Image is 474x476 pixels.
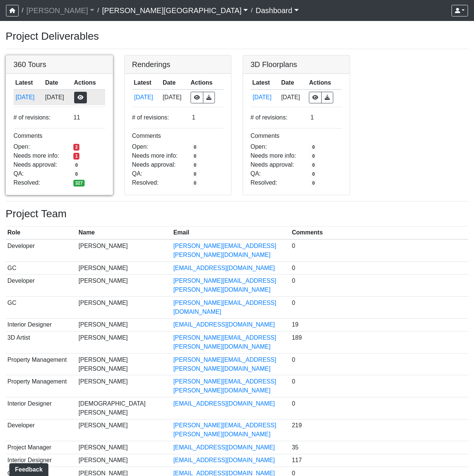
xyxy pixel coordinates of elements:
a: [PERSON_NAME][EMAIL_ADDRESS][PERSON_NAME][DOMAIN_NAME] [173,278,276,293]
span: / [248,3,255,18]
td: fzcy8kXHbzMa4Uub1XsNdB [132,90,161,105]
iframe: Ybug feedback widget [6,461,50,476]
td: [DEMOGRAPHIC_DATA][PERSON_NAME] [77,397,171,419]
td: GC [6,261,77,275]
td: Developer [6,419,77,441]
td: Property Management [6,375,77,397]
a: [PERSON_NAME][GEOGRAPHIC_DATA] [102,3,248,18]
td: 35 [290,441,468,454]
td: sndUuGPsUkcLAeJy7fM1d7 [13,90,43,105]
td: [PERSON_NAME] [77,375,171,397]
h3: Project Team [6,207,468,220]
a: [EMAIL_ADDRESS][DOMAIN_NAME] [173,265,275,271]
td: [PERSON_NAME] [77,318,171,331]
td: Interior Designer [6,397,77,419]
td: [PERSON_NAME] [77,275,171,297]
td: 3D Artist [6,331,77,354]
td: [PERSON_NAME] [77,454,171,467]
td: 117 [290,454,468,467]
td: Property Management [6,353,77,375]
a: [EMAIL_ADDRESS][DOMAIN_NAME] [173,400,275,407]
th: Role [6,227,77,240]
span: / [19,3,26,18]
a: [PERSON_NAME][EMAIL_ADDRESS][DOMAIN_NAME] [173,300,276,315]
td: [PERSON_NAME] [77,239,171,261]
a: [EMAIL_ADDRESS][DOMAIN_NAME] [173,444,275,451]
td: 19 [290,318,468,331]
td: [PERSON_NAME] [77,261,171,275]
td: [PERSON_NAME] [PERSON_NAME] [77,353,171,375]
td: 0 [290,296,468,318]
th: Name [77,227,171,240]
td: Developer [6,239,77,261]
td: [PERSON_NAME] [77,331,171,354]
td: otViMk1MQurvXFAFx4N9zg [250,90,279,105]
td: [PERSON_NAME] [77,419,171,441]
a: [PERSON_NAME] [26,3,94,18]
a: [PERSON_NAME][EMAIL_ADDRESS][PERSON_NAME][DOMAIN_NAME] [173,357,276,372]
td: 0 [290,261,468,275]
td: Interior Designer [6,454,77,467]
td: 0 [290,353,468,375]
td: [PERSON_NAME] [77,296,171,318]
td: Project Manager [6,441,77,454]
a: [PERSON_NAME][EMAIL_ADDRESS][PERSON_NAME][DOMAIN_NAME] [173,243,276,258]
a: Dashboard [256,3,299,18]
th: Email [171,227,290,240]
td: Developer [6,275,77,297]
span: / [94,3,102,18]
a: [EMAIL_ADDRESS][DOMAIN_NAME] [173,321,275,328]
td: 219 [290,419,468,441]
td: GC [6,296,77,318]
th: Comments [290,227,468,240]
td: 0 [290,239,468,261]
h3: Project Deliverables [6,30,468,43]
a: [PERSON_NAME][EMAIL_ADDRESS][PERSON_NAME][DOMAIN_NAME] [173,334,276,350]
td: [PERSON_NAME] [77,441,171,454]
a: [PERSON_NAME][EMAIL_ADDRESS][PERSON_NAME][DOMAIN_NAME] [173,378,276,394]
td: 0 [290,397,468,419]
td: 0 [290,275,468,297]
td: Interior Designer [6,318,77,331]
button: [DATE] [252,93,278,102]
td: 0 [290,375,468,397]
td: 189 [290,331,468,354]
button: [DATE] [134,93,159,102]
a: [PERSON_NAME][EMAIL_ADDRESS][PERSON_NAME][DOMAIN_NAME] [173,422,276,437]
button: [DATE] [15,93,42,102]
a: [EMAIL_ADDRESS][DOMAIN_NAME] [173,457,275,463]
